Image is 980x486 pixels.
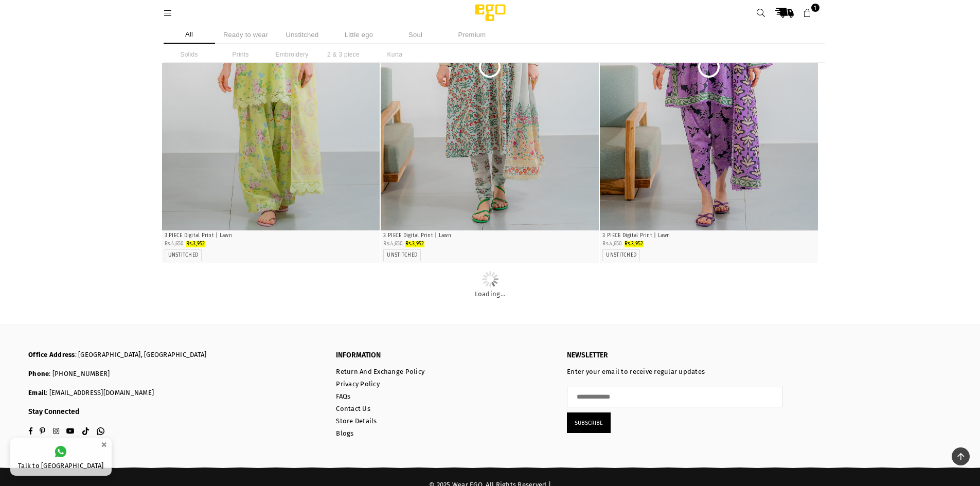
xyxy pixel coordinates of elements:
b: Email [28,389,46,397]
li: Solids [164,46,215,63]
b: Office Address [28,351,75,358]
a: Contact Us [336,405,370,412]
p: Loading... [164,290,817,299]
li: Embroidery [266,46,318,63]
p: : [PHONE_NUMBER] [28,370,320,379]
p: INFORMATION [336,351,551,360]
button: Subscribe [567,412,611,433]
p: 3 PIECE Digital Print | Lawn [165,232,378,240]
a: Search [752,4,771,22]
a: Loading... [164,281,817,299]
p: 3 PIECE Digital Print | Lawn [383,232,596,240]
li: Ready to wear [220,26,272,44]
h3: Stay Connected [28,408,320,417]
p: 3 PIECE Digital Print | Lawn [602,232,815,240]
li: 2 & 3 piece [318,46,369,63]
a: Menu [159,9,177,16]
label: UNSTITCHED [387,252,417,259]
img: Ego [447,3,534,23]
a: FAQs [336,392,350,400]
span: Rs.3,952 [186,241,205,247]
p: NEWSLETTER [567,351,782,360]
label: UNSTITCHED [168,252,199,259]
span: Rs.4,650 [602,241,622,247]
a: Privacy Policy [336,380,380,388]
label: UNSTITCHED [606,252,636,259]
a: Talk to [GEOGRAPHIC_DATA] [10,438,112,476]
a: : [EMAIL_ADDRESS][DOMAIN_NAME] [46,389,154,397]
span: 1 [811,4,819,12]
p: : [GEOGRAPHIC_DATA], [GEOGRAPHIC_DATA] [28,351,320,359]
span: Rs.3,952 [625,241,644,247]
a: Store Details [336,417,377,425]
li: Little ego [333,26,385,44]
p: Enter your email to receive regular updates [567,368,782,376]
img: Loading... [482,271,498,287]
span: Rs.4,650 [165,241,184,247]
li: Soul [390,26,441,44]
li: Prints [215,46,266,63]
b: Phone [28,370,49,377]
span: Rs.4,650 [383,241,403,247]
li: Premium [447,26,498,44]
button: × [98,436,110,453]
li: Unstitched [277,26,328,44]
a: 1 [798,4,817,22]
a: Return And Exchange Policy [336,368,424,375]
li: All [164,26,215,44]
li: Kurta [369,46,421,63]
a: Blogs [336,429,353,437]
span: Rs.3,952 [405,241,424,247]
